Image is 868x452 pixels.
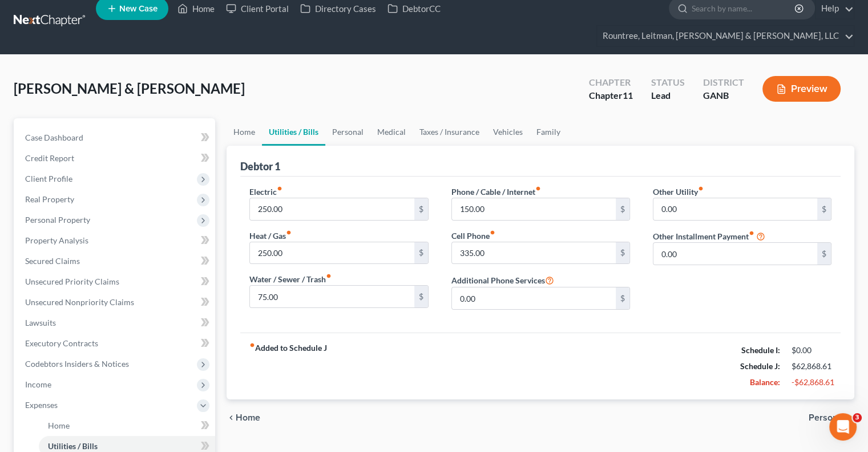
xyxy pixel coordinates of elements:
span: Credit Report [25,153,74,163]
i: fiber_manual_record [249,342,255,348]
span: New Case [119,5,158,13]
a: Lawsuits [16,313,215,333]
button: Preview [762,76,841,102]
span: Property Analysis [25,235,88,245]
span: Personal [809,413,845,422]
span: Case Dashboard [25,133,83,142]
a: Unsecured Priority Claims [16,271,215,292]
span: 11 [623,90,633,101]
a: Home [227,118,262,146]
a: Rountree, Leitman, [PERSON_NAME] & [PERSON_NAME], LLC [597,26,854,46]
span: Utilities / Bills [48,441,98,451]
span: Expenses [25,400,58,410]
input: -- [653,198,817,220]
input: -- [452,287,616,309]
div: $ [817,243,831,265]
a: Property Analysis [16,230,215,251]
div: Debtor 1 [240,159,280,173]
a: Secured Claims [16,251,215,271]
a: Home [39,415,215,436]
div: Lead [651,89,685,102]
iframe: Intercom live chat [829,413,857,441]
span: Unsecured Priority Claims [25,277,119,286]
i: fiber_manual_record [749,230,754,236]
a: Family [530,118,567,146]
div: $ [616,198,629,220]
input: -- [653,243,817,265]
div: -$62,868.61 [792,377,831,388]
a: Case Dashboard [16,127,215,148]
div: $ [414,286,428,307]
span: Home [236,413,260,422]
span: 3 [853,413,862,422]
a: Taxes / Insurance [413,118,486,146]
a: Credit Report [16,148,215,169]
span: Personal Property [25,215,90,225]
span: Unsecured Nonpriority Claims [25,297,134,307]
button: chevron_left Home [227,413,260,422]
input: -- [452,198,616,220]
label: Other Installment Payment [653,230,754,242]
i: fiber_manual_record [286,230,292,235]
label: Other Utility [653,186,704,198]
div: $ [817,198,831,220]
label: Water / Sewer / Trash [249,273,332,285]
button: Personal chevron_right [809,413,854,422]
strong: Schedule I: [741,345,780,355]
div: Status [651,76,685,89]
strong: Added to Schedule J [249,342,327,390]
div: $62,868.61 [792,361,831,372]
i: fiber_manual_record [326,273,332,279]
label: Additional Phone Services [451,273,554,287]
input: -- [250,286,414,307]
i: fiber_manual_record [535,186,541,191]
i: chevron_left [227,413,236,422]
a: Utilities / Bills [262,118,325,146]
div: $0.00 [792,345,831,356]
strong: Balance: [750,377,780,387]
label: Phone / Cable / Internet [451,186,541,198]
div: $ [414,242,428,264]
span: Client Profile [25,174,72,183]
div: $ [414,198,428,220]
strong: Schedule J: [740,361,780,371]
a: Unsecured Nonpriority Claims [16,292,215,313]
label: Heat / Gas [249,230,292,242]
label: Electric [249,186,282,198]
input: -- [250,198,414,220]
div: Chapter [589,76,633,89]
i: fiber_manual_record [277,186,282,191]
span: Income [25,379,51,389]
div: $ [616,287,629,309]
input: -- [452,242,616,264]
span: Codebtors Insiders & Notices [25,359,129,369]
span: [PERSON_NAME] & [PERSON_NAME] [14,80,245,97]
input: -- [250,242,414,264]
a: Vehicles [486,118,530,146]
span: Executory Contracts [25,338,98,348]
label: Cell Phone [451,230,495,242]
span: Secured Claims [25,256,80,266]
span: Home [48,421,70,430]
span: Real Property [25,194,74,204]
a: Personal [325,118,370,146]
i: fiber_manual_record [698,186,704,191]
i: fiber_manual_record [490,230,495,235]
div: GANB [703,89,744,102]
a: Executory Contracts [16,333,215,354]
span: Lawsuits [25,318,56,327]
a: Medical [370,118,413,146]
div: Chapter [589,89,633,102]
div: District [703,76,744,89]
div: $ [616,242,629,264]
